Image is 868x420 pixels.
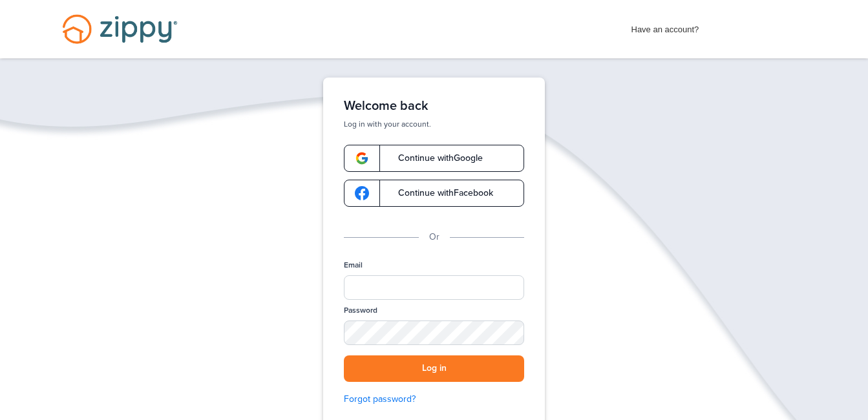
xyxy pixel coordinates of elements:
[344,180,524,207] a: google-logoContinue withFacebook
[355,151,369,165] img: google-logo
[385,154,483,163] span: Continue with Google
[344,392,524,406] a: Forgot password?
[385,189,493,198] span: Continue with Facebook
[344,275,524,300] input: Email
[631,16,699,37] span: Have an account?
[344,355,524,382] button: Log in
[344,320,524,345] input: Password
[344,260,363,271] label: Email
[344,305,377,316] label: Password
[344,98,524,114] h1: Welcome back
[355,186,369,200] img: google-logo
[429,230,439,244] p: Or
[344,119,524,129] p: Log in with your account.
[344,145,524,172] a: google-logoContinue withGoogle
